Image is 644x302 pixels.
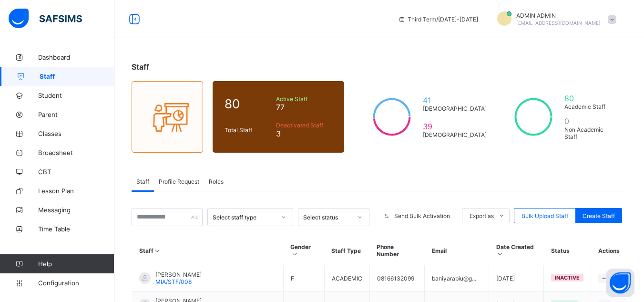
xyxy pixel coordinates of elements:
[394,212,450,219] span: Send Bulk Activation
[276,122,333,129] span: Deactivated Staff
[132,62,149,72] span: Staff
[38,206,114,214] span: Messaging
[38,149,114,156] span: Broadsheet
[303,214,352,221] div: Select status
[521,212,568,219] span: Bulk Upload Staff
[425,265,489,292] td: baniyarabiu@g...
[324,236,369,265] th: Staff Type
[423,131,487,138] span: [DEMOGRAPHIC_DATA]
[423,122,487,131] span: 39
[369,236,425,265] th: Phone Number
[398,16,478,23] span: session/term information
[470,212,494,219] span: Export as
[488,11,621,27] div: ADMINADMIN
[155,278,192,285] span: MIA/STF/008
[555,274,580,281] span: inactive
[213,214,276,221] div: Select staff type
[283,265,324,292] td: F
[276,103,333,112] span: 77
[276,95,333,103] span: Active Staff
[290,250,298,258] i: Sort in Ascending Order
[489,265,544,292] td: [DATE]
[38,225,114,233] span: Time Table
[489,236,544,265] th: Date Created
[544,236,591,265] th: Status
[591,236,627,265] th: Actions
[283,236,324,265] th: Gender
[155,271,202,278] span: [PERSON_NAME]
[9,9,82,29] img: safsims
[369,265,425,292] td: 08166132099
[38,260,114,268] span: Help
[209,178,224,185] span: Roles
[222,124,274,136] div: Total Staff
[38,130,114,137] span: Classes
[136,178,149,185] span: Staff
[425,236,489,265] th: Email
[38,111,114,118] span: Parent
[225,96,271,111] span: 80
[38,53,114,61] span: Dashboard
[38,168,114,176] span: CBT
[423,105,487,112] span: [DEMOGRAPHIC_DATA]
[132,236,284,265] th: Staff
[516,12,601,19] span: ADMIN ADMIN
[606,269,634,297] button: Open asap
[564,103,615,110] span: Academic Staff
[564,116,615,126] span: 0
[40,73,114,80] span: Staff
[423,95,487,105] span: 41
[153,247,162,254] i: Sort in Ascending Order
[583,212,615,219] span: Create Staff
[496,250,504,258] i: Sort in Ascending Order
[516,20,601,26] span: [EMAIL_ADDRESS][DOMAIN_NAME]
[564,94,615,103] span: 80
[38,187,114,195] span: Lesson Plan
[324,265,369,292] td: ACADEMIC
[564,126,615,140] span: Non Academic Staff
[38,92,114,99] span: Student
[159,178,199,185] span: Profile Request
[276,129,333,138] span: 3
[38,279,114,287] span: Configuration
